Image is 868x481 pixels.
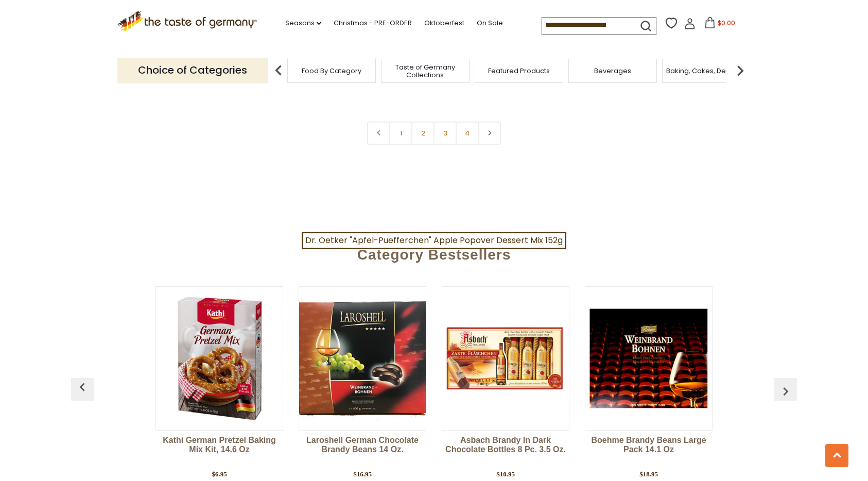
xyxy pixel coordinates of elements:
[212,469,227,479] div: $6.95
[155,436,283,467] a: Kathi German Pretzel Baking Mix Kit, 14.6 oz
[698,17,741,32] button: $0.00
[389,122,412,145] a: 1
[730,60,751,81] img: next arrow
[777,383,794,400] img: previous arrow
[334,18,412,29] a: Christmas - PRE-ORDER
[74,379,91,396] img: previous arrow
[117,58,268,83] p: Choice of Categories
[442,295,569,422] img: Asbach Brandy in Dark Chocolate Bottles 8 pc. 3.5 oz.
[488,67,550,75] a: Featured Products
[384,63,466,79] a: Taste of Germany Collections
[477,18,503,29] a: On Sale
[433,122,457,145] a: 3
[424,18,464,29] a: Oktoberfest
[411,122,435,145] a: 2
[302,67,361,75] a: Food By Category
[594,67,631,75] a: Beverages
[76,231,792,273] div: Category Bestsellers
[585,436,713,467] a: Boehme Brandy Beans Large Pack 14.1 oz
[496,469,515,479] div: $10.95
[585,295,712,422] img: Boehme Brandy Beans Large Pack 14.1 oz
[442,436,569,467] a: Asbach Brandy in Dark Chocolate Bottles 8 pc. 3.5 oz.
[353,469,372,479] div: $16.95
[299,295,426,422] img: Laroshell German Chocolate Brandy Beans 14 oz.
[666,67,746,75] a: Baking, Cakes, Desserts
[456,122,479,145] a: 4
[299,436,426,467] a: Laroshell German Chocolate Brandy Beans 14 oz.
[639,469,658,479] div: $18.95
[718,19,735,27] span: $0.00
[156,295,283,422] img: Kathi German Pretzel Baking Mix Kit, 14.6 oz
[268,60,289,81] img: previous arrow
[285,18,321,29] a: Seasons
